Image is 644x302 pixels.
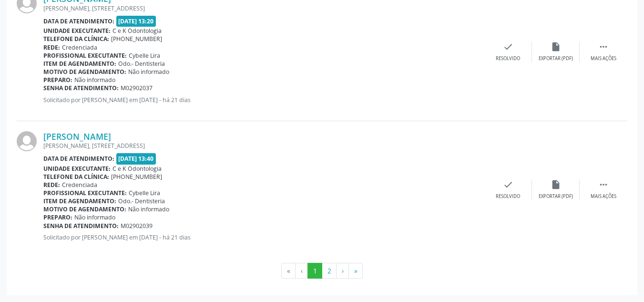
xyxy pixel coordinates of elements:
[118,197,165,205] span: Odo.- Dentisteria
[112,165,162,173] span: C e K Odontologia
[43,142,484,150] div: [PERSON_NAME], [STREET_ADDRESS]
[62,43,97,52] span: Credenciada
[43,131,111,142] a: [PERSON_NAME]
[43,52,127,60] b: Profissional executante:
[43,27,111,35] b: Unidade executante:
[598,42,609,52] i: 
[43,60,116,68] b: Item de agendamento:
[74,76,115,84] span: Não informado
[118,60,165,68] span: Odo.- Dentisteria
[43,189,127,197] b: Profissional executante:
[17,263,627,279] ul: Pagination
[121,84,153,92] span: M02902037
[43,43,60,52] b: Rede:
[62,181,97,189] span: Credenciada
[129,52,160,60] span: Cybelle Lira
[43,4,484,12] div: [PERSON_NAME], [STREET_ADDRESS]
[43,173,109,181] b: Telefone da clínica:
[116,153,156,164] span: [DATE] 13:40
[539,193,573,200] div: Exportar (PDF)
[591,193,616,200] div: Mais ações
[43,197,116,205] b: Item de agendamento:
[43,68,126,76] b: Motivo de agendamento:
[43,233,484,241] p: Solicitado por [PERSON_NAME] em [DATE] - há 21 dias
[598,179,609,190] i: 
[43,76,72,84] b: Preparo:
[43,35,109,43] b: Telefone da clínica:
[43,213,72,221] b: Preparo:
[43,96,484,104] p: Solicitado por [PERSON_NAME] em [DATE] - há 21 dias
[129,189,160,197] span: Cybelle Lira
[43,84,119,92] b: Senha de atendimento:
[551,179,561,190] i: insert_drive_file
[128,68,169,76] span: Não informado
[336,263,349,279] button: Go to next page
[43,205,126,213] b: Motivo de agendamento:
[116,16,156,27] span: [DATE] 13:20
[348,263,363,279] button: Go to last page
[43,181,60,189] b: Rede:
[17,131,37,151] img: img
[539,55,573,62] div: Exportar (PDF)
[503,42,513,52] i: check
[74,213,115,221] span: Não informado
[503,179,513,190] i: check
[128,205,169,213] span: Não informado
[591,55,616,62] div: Mais ações
[121,222,153,230] span: M02902039
[496,193,520,200] div: Resolvido
[43,165,111,173] b: Unidade executante:
[43,155,114,163] b: Data de atendimento:
[43,17,114,25] b: Data de atendimento:
[111,35,162,43] span: [PHONE_NUMBER]
[307,263,322,279] button: Go to page 1
[111,173,162,181] span: [PHONE_NUMBER]
[551,42,561,52] i: insert_drive_file
[322,263,337,279] button: Go to page 2
[496,55,520,62] div: Resolvido
[112,27,162,35] span: C e K Odontologia
[43,222,119,230] b: Senha de atendimento:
